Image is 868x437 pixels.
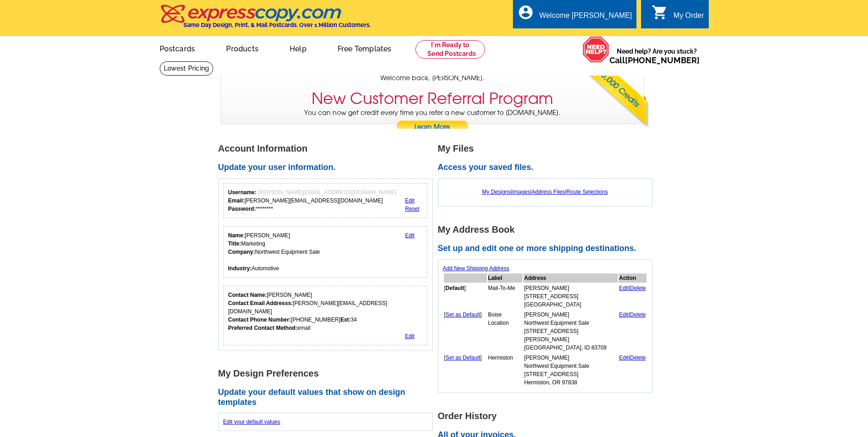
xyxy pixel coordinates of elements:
strong: Contact Phone Number: [228,317,291,323]
td: | [619,310,647,352]
td: [ ] [444,353,487,387]
strong: Username: [228,189,257,196]
a: Delete [630,311,646,318]
h1: My Design Preferences [218,369,438,378]
td: Hermiston [488,353,523,387]
td: [PERSON_NAME] Northwest Equipment Sale [STREET_ADDRESS][PERSON_NAME] [GEOGRAPHIC_DATA], ID 83709 [523,310,618,352]
h4: Same Day Design, Print, & Mail Postcards. Over 1 Million Customers. [183,22,371,28]
strong: Title: [228,240,241,247]
a: Images [512,189,530,195]
a: Reset [405,206,419,212]
td: | [619,284,647,309]
img: help [582,36,609,63]
a: My Designs [482,189,511,195]
span: Need help? Are you stuck? [609,47,704,65]
h2: Update your user information. [218,163,438,173]
td: [PERSON_NAME] Northwest Equipment Sale [STREET_ADDRESS] Hermiston, OR 97838 [523,353,618,387]
td: [PERSON_NAME] [STREET_ADDRESS] [GEOGRAPHIC_DATA] [523,284,618,309]
strong: Password: [228,206,256,212]
h1: My Address Book [438,225,658,235]
a: Address Files [532,189,565,195]
a: Edit [405,333,415,339]
td: Mail-To-Me [488,284,523,309]
div: [PERSON_NAME] [PERSON_NAME][EMAIL_ADDRESS][DOMAIN_NAME] [PHONE_NUMBER] 34 email [228,291,423,332]
strong: Industry: [228,265,252,272]
a: Edit your default values [223,419,280,425]
i: account_circle [518,4,534,21]
i: shopping_cart [652,4,668,21]
a: Same Day Design, Print, & Mail Postcards. Over 1 Million Customers. [160,11,371,28]
h2: Update your default values that show on design templates [218,388,438,407]
th: Label [488,273,523,283]
a: Set as Default [446,355,480,361]
strong: Preferred Contact Method: [228,325,297,331]
a: Set as Default [446,311,480,318]
div: My Order [674,11,704,24]
strong: Email: [228,197,245,204]
strong: Name: [228,232,245,239]
strong: Contact Name: [228,292,267,298]
b: Default [446,285,464,291]
td: [ ] [444,284,487,309]
div: [PERSON_NAME] Marketing Northwest Equipment Sale Automotive [228,231,320,273]
a: Edit [619,311,629,318]
a: Edit [405,232,415,239]
td: Boise Location [488,310,523,352]
div: [PERSON_NAME][EMAIL_ADDRESS][DOMAIN_NAME] ******** [228,188,396,213]
a: Products [211,37,273,59]
div: Your personal details. [223,226,428,278]
strong: Contact Email Addresss: [228,300,293,306]
a: Delete [630,285,646,291]
td: [ ] [444,310,487,352]
span: [PERSON_NAME][EMAIL_ADDRESS][DOMAIN_NAME] [258,189,396,196]
span: Welcome back, [PERSON_NAME]. [380,73,485,83]
div: Your login information. [223,183,428,218]
th: Action [619,273,647,283]
a: Help [275,37,321,59]
h3: New Customer Referral Program [312,89,553,108]
a: Edit [619,285,629,291]
a: Route Selections [566,189,608,195]
a: [PHONE_NUMBER] [625,55,700,65]
a: Add New Shipping Address [443,265,509,272]
span: Call [609,55,700,65]
h1: Account Information [218,144,438,153]
div: | | | [443,183,647,201]
a: Delete [630,355,646,361]
h1: Order History [438,411,658,421]
h2: Set up and edit one or more shipping destinations. [438,244,658,254]
strong: Ext: [340,317,351,323]
td: | [619,353,647,387]
a: shopping_cart My Order [652,10,704,22]
div: Welcome [PERSON_NAME] [539,11,632,24]
a: Postcards [145,37,210,59]
p: You can now get credit every time you refer a new customer to [DOMAIN_NAME]. [221,108,644,134]
h1: My Files [438,144,658,153]
h2: Access your saved files. [438,163,658,173]
strong: Company: [228,249,255,255]
a: Learn More [396,120,469,134]
a: Edit [405,197,415,204]
th: Address [523,273,618,283]
a: Edit [619,355,629,361]
div: Who should we contact regarding order issues? [223,286,428,345]
a: Free Templates [323,37,406,59]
